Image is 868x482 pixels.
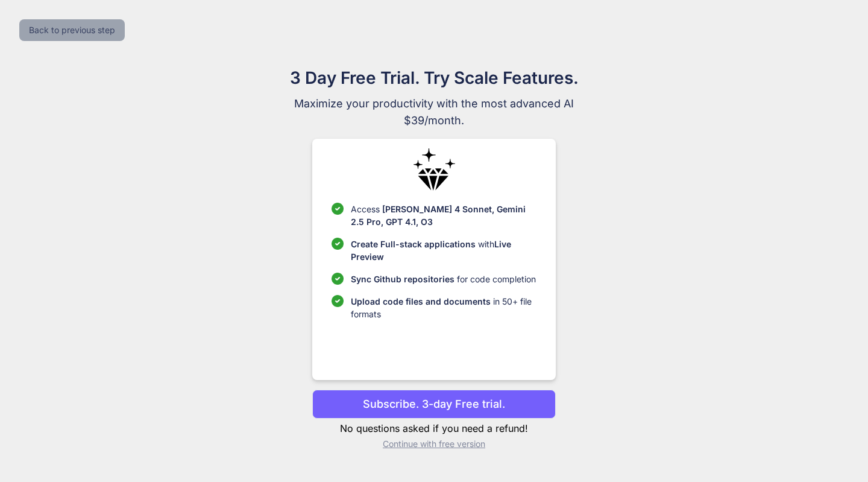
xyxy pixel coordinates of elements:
[312,421,555,436] p: No questions asked if you need a refund!
[351,296,491,306] span: Upload code files and documents
[231,95,637,112] span: Maximize your productivity with the most advanced AI
[19,19,125,41] button: Back to previous step
[351,274,454,284] span: Sync Github repositories
[332,295,344,307] img: checklist
[312,390,555,419] button: Subscribe. 3-day Free trial.
[351,239,478,249] span: Create Full-stack applications
[231,65,637,90] h1: 3 Day Free Trial. Try Scale Features.
[351,238,536,263] p: with
[312,438,555,450] p: Continue with free version
[351,273,536,285] p: for code completion
[351,295,536,320] p: in 50+ file formats
[332,203,344,215] img: checklist
[351,204,526,227] span: [PERSON_NAME] 4 Sonnet, Gemini 2.5 Pro, GPT 4.1, O3
[332,238,344,250] img: checklist
[231,112,637,129] span: $39/month.
[332,273,344,285] img: checklist
[351,203,536,228] p: Access
[363,396,505,412] p: Subscribe. 3-day Free trial.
